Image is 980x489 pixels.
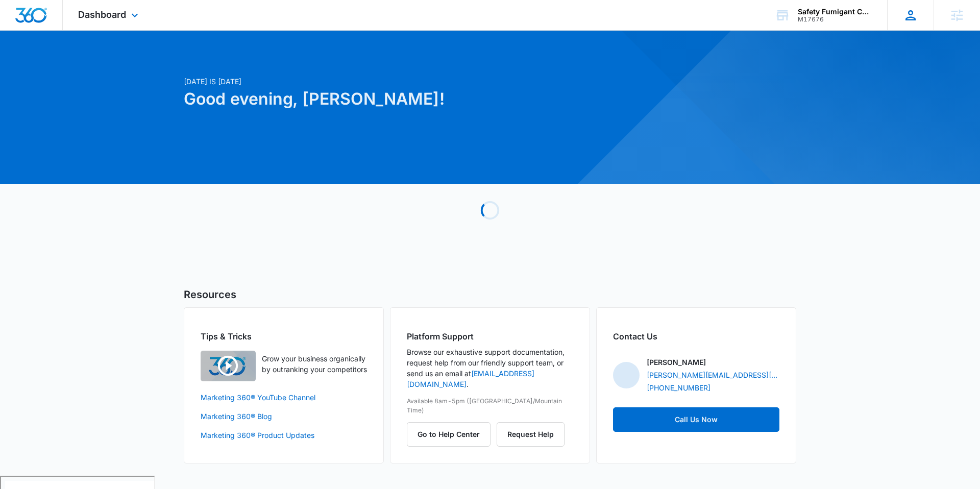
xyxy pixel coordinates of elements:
img: website_grey.svg [16,27,24,35]
a: Marketing 360® YouTube Channel [201,392,367,403]
img: tab_domain_overview_orange.svg [28,59,36,67]
div: v 4.0.25 [29,16,50,25]
p: Available 8am-5pm ([GEOGRAPHIC_DATA]/Mountain Time) [407,397,573,415]
p: Grow your business organically by outranking your competitors [262,353,367,375]
h2: Tips & Tricks [201,330,367,343]
button: Request Help [497,422,565,447]
a: Marketing 360® Blog [201,411,367,422]
h2: Contact Us [613,330,779,343]
a: [PHONE_NUMBER] [647,382,710,393]
p: [DATE] is [DATE] [184,76,588,87]
div: Keywords by Traffic [113,60,172,67]
button: Go to Help Center [407,422,491,447]
img: Jenna Freeman [613,362,640,388]
div: account name [798,8,872,16]
h2: Platform Support [407,330,573,343]
span: Dashboard [78,9,126,20]
a: [PERSON_NAME][EMAIL_ADDRESS][PERSON_NAME][DOMAIN_NAME] [647,370,779,380]
a: Marketing 360® Product Updates [201,430,367,441]
div: account id [798,16,872,23]
img: tab_keywords_by_traffic_grey.svg [102,59,110,67]
img: logo_orange.svg [16,16,24,25]
a: Go to Help Center [407,430,497,438]
p: [PERSON_NAME] [647,357,706,368]
h5: Resources [184,287,796,302]
img: Quick Overview Video [201,351,256,381]
a: Call Us Now [613,407,779,432]
div: Domain: [DOMAIN_NAME] [27,27,112,35]
div: Domain Overview [39,60,91,67]
a: Request Help [497,430,565,438]
h1: Good evening, [PERSON_NAME]! [184,87,588,111]
p: Browse our exhaustive support documentation, request help from our friendly support team, or send... [407,347,573,389]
